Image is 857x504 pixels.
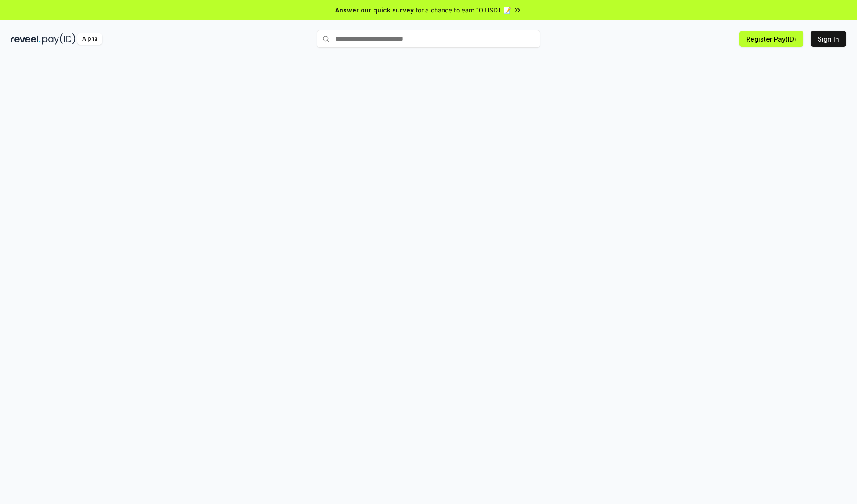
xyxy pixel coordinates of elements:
div: Alpha [77,33,102,45]
img: reveel_dark [11,33,41,45]
span: Answer our quick survey [335,5,414,15]
span: for a chance to earn 10 USDT 📝 [416,5,511,15]
button: Register Pay(ID) [739,31,803,47]
img: pay_id [42,33,75,45]
button: Sign In [811,31,846,47]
